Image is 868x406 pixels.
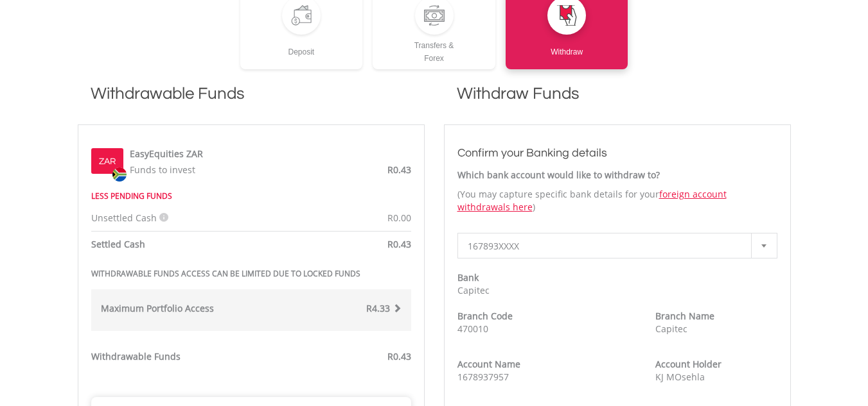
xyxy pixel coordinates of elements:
span: R4.33 [366,302,390,314]
span: KJ MOsehla [655,371,705,383]
strong: Settled Cash [91,238,145,250]
span: R0.00 [387,212,411,224]
strong: Branch Code [457,310,513,322]
strong: Withdrawable Funds [91,350,181,362]
strong: Which bank account would like to withdraw to? [457,169,660,181]
span: R0.43 [387,238,411,250]
span: R0.43 [387,350,411,362]
span: 470010 [457,323,488,335]
h3: Confirm your Banking details [457,144,777,162]
label: ZAR [99,155,116,168]
span: Capitec [655,323,687,335]
span: Unsettled Cash [91,212,157,224]
strong: Maximum Portfolio Access [101,302,214,314]
span: 1678937957 [457,371,509,383]
h1: Withdrawable Funds [78,82,425,118]
span: 167893XXXX [468,233,748,259]
strong: Bank [457,271,479,283]
p: (You may capture specific bank details for your ) [457,188,777,214]
div: Transfers & Forex [373,35,495,65]
label: EasyEquities ZAR [130,148,203,160]
h1: Withdraw Funds [444,82,791,118]
strong: Account Holder [655,358,722,370]
strong: LESS PENDING FUNDS [91,190,172,201]
strong: WITHDRAWABLE FUNDS ACCESS CAN BE LIMITED DUE TO LOCKED FUNDS [91,268,360,279]
div: Deposit [240,35,363,58]
a: foreign account withdrawals here [457,188,727,213]
strong: Account Name [457,358,520,370]
span: Capitec [457,284,490,296]
div: Withdraw [506,35,628,58]
span: Funds to invest [130,164,195,176]
strong: Branch Name [655,310,714,322]
img: zar.png [112,167,127,182]
span: R0.43 [387,164,411,176]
